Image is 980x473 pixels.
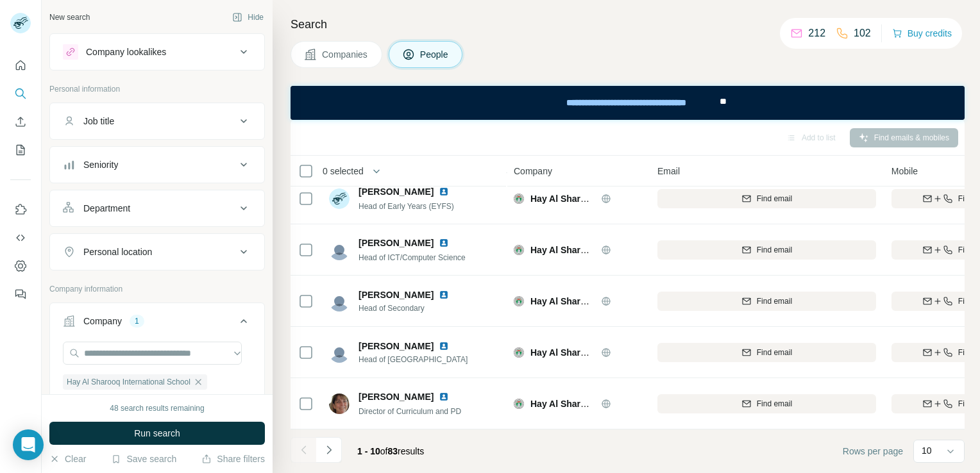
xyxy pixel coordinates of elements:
button: Find email [657,343,876,362]
button: Job title [50,106,264,137]
div: Personal location [83,245,152,258]
div: Job title [83,115,114,128]
button: Use Surfe on LinkedIn [10,198,31,221]
button: Dashboard [10,254,31,278]
p: Company information [49,283,265,295]
span: Head of ICT/Computer Science [359,253,466,262]
div: Company lookalikes [86,46,166,58]
p: Personal information [49,83,265,95]
img: Logo of Hay Al Sharooq International School [514,296,524,306]
img: LinkedIn logo [439,238,449,248]
button: Hide [223,8,273,27]
span: Hay Al Sharooq International School [530,194,686,204]
button: My lists [10,138,31,162]
button: Run search [49,422,265,445]
button: Search [10,82,31,105]
div: New search [49,12,90,23]
img: Avatar [329,188,350,209]
div: 1 [130,315,144,327]
span: People [420,48,450,61]
span: Hay Al Sharooq International School [530,347,686,358]
span: of [380,446,388,456]
img: Logo of Hay Al Sharooq International School [514,245,524,255]
span: [PERSON_NAME] [359,340,434,353]
button: Navigate to next page [316,437,342,463]
iframe: Banner [291,86,965,120]
span: Find email [757,295,792,307]
button: Department [50,193,264,224]
span: Companies [322,48,369,61]
span: Head of [GEOGRAPHIC_DATA] [359,354,468,365]
span: Run search [134,427,180,440]
img: Logo of Hay Al Sharooq International School [514,399,524,409]
span: Hay Al Sharooq International School [530,296,686,306]
span: Director of Curriculum and PD [359,407,461,416]
img: LinkedIn logo [439,187,449,197]
span: [PERSON_NAME] [359,236,434,249]
span: Find email [757,244,792,256]
button: Company1 [50,306,264,342]
button: Find email [657,292,876,311]
span: [PERSON_NAME] [359,185,434,198]
span: [PERSON_NAME] [359,288,434,301]
button: Share filters [201,452,265,465]
span: [PERSON_NAME] [359,390,434,403]
p: 102 [854,26,871,41]
span: Mobile [891,165,918,178]
button: Seniority [50,149,264,180]
div: Seniority [83,158,118,171]
span: Hay Al Sharooq International School [530,245,686,255]
span: Hay Al Sharooq International School [67,376,190,388]
img: LinkedIn logo [439,392,449,402]
span: Rows per page [843,445,903,458]
span: Find email [757,398,792,410]
div: Department [83,202,130,215]
img: Avatar [329,291,350,311]
img: LinkedIn logo [439,290,449,300]
h4: Search [291,15,965,33]
span: Head of Early Years (EYFS) [359,202,454,211]
span: 1 - 10 [357,446,380,456]
p: 212 [808,26,825,41]
button: Quick start [10,54,31,77]
button: Find email [657,394,876,413]
button: Find email [657,240,876,260]
div: 48 search results remaining [110,402,204,414]
span: Hay Al Sharooq International School [530,399,686,409]
button: Buy credits [892,24,952,42]
span: Find email [757,347,792,358]
img: Logo of Hay Al Sharooq International School [514,347,524,358]
button: Personal location [50,236,264,267]
img: Avatar [329,394,350,414]
button: Find email [657,189,876,208]
button: Clear [49,452,86,465]
span: 83 [388,446,398,456]
img: LinkedIn logo [439,341,449,351]
button: Company lookalikes [50,37,264,67]
div: Company [83,315,122,328]
button: Save search [111,452,176,465]
button: Enrich CSV [10,110,31,133]
span: Company [514,165,552,178]
span: results [357,446,424,456]
button: Use Surfe API [10,226,31,249]
button: Feedback [10,283,31,306]
img: Logo of Hay Al Sharooq International School [514,194,524,204]
span: 0 selected [323,165,364,178]
span: Email [657,165,680,178]
img: Avatar [329,342,350,363]
span: Head of Secondary [359,303,454,314]
span: Find email [757,193,792,204]
img: Avatar [329,240,350,260]
p: 10 [922,444,932,457]
div: Open Intercom Messenger [13,429,44,460]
